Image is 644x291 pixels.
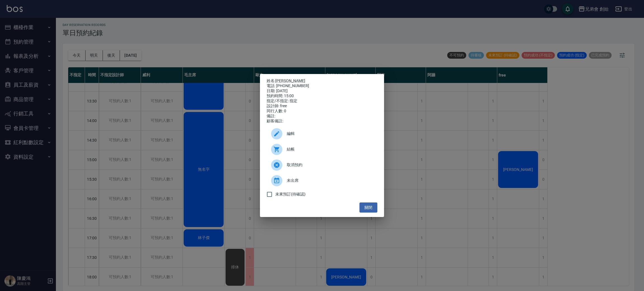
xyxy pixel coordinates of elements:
[287,162,373,168] span: 取消預約
[287,131,373,137] span: 編輯
[267,84,377,89] div: 電話: [PHONE_NUMBER]
[267,89,377,94] div: 日期: [DATE]
[267,126,377,142] div: 編輯
[267,104,377,109] div: 設計師: free
[287,146,373,152] span: 結帳
[267,109,377,114] div: 同行人數: 0
[267,119,377,124] div: 顧客備註:
[267,94,377,99] div: 預約時間: 15:00
[267,157,377,173] div: 取消預約
[275,191,306,197] span: 未來預訂(待確認)
[267,78,377,84] p: 姓名:
[267,173,377,189] div: 未出席
[287,178,373,183] span: 未出席
[267,142,377,157] a: 結帳
[267,99,377,104] div: 指定/不指定: 指定
[275,78,305,83] a: [PERSON_NAME]
[359,202,377,213] button: 關閉
[267,114,377,119] div: 備註:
